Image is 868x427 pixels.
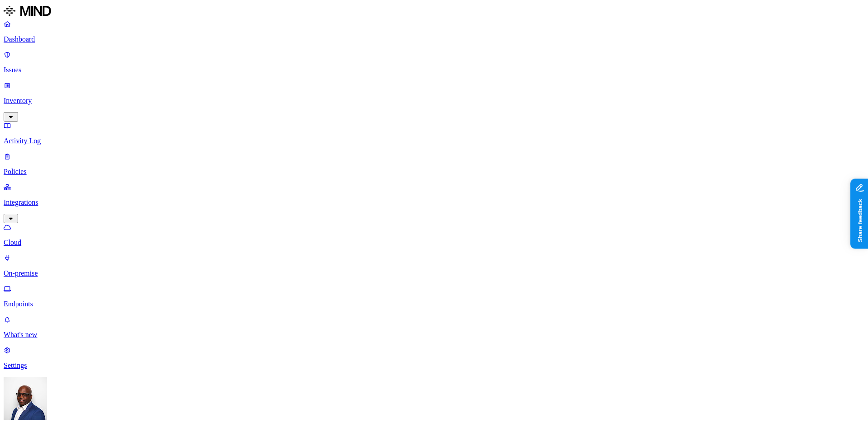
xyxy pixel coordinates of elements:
p: Endpoints [4,300,864,308]
p: Cloud [4,239,864,247]
p: Inventory [4,97,864,105]
a: Inventory [4,81,864,120]
a: Integrations [4,183,864,222]
p: Activity Log [4,137,864,145]
a: Endpoints [4,285,864,308]
p: Policies [4,168,864,176]
a: On-premise [4,254,864,277]
p: What's new [4,331,864,339]
img: MIND [4,4,51,18]
a: What's new [4,315,864,339]
a: Issues [4,51,864,74]
p: On-premise [4,269,864,277]
a: Activity Log [4,122,864,145]
a: Policies [4,152,864,176]
a: Settings [4,346,864,370]
p: Settings [4,361,864,370]
img: Gregory Thomas [4,377,47,420]
p: Integrations [4,198,864,206]
a: Cloud [4,223,864,247]
p: Issues [4,66,864,74]
a: MIND [4,4,864,20]
a: Dashboard [4,20,864,43]
p: Dashboard [4,35,864,43]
